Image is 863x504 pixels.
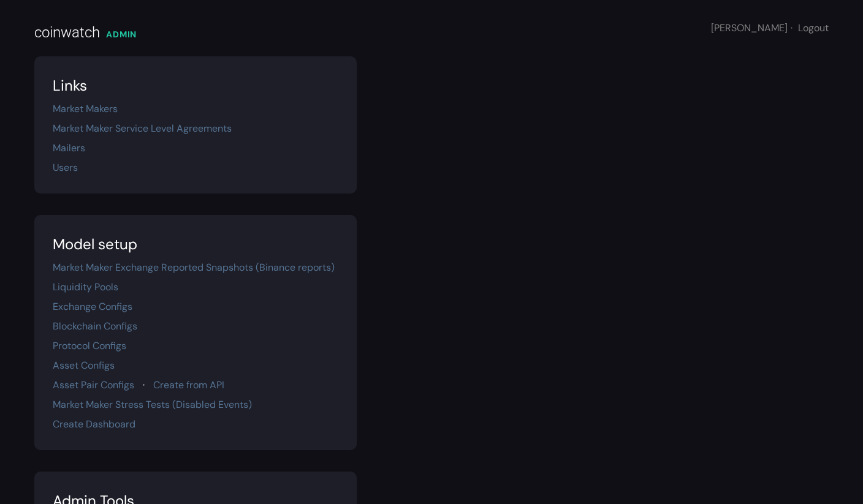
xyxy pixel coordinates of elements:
div: Links [53,75,338,97]
a: Blockchain Configs [53,320,137,333]
a: Market Maker Service Level Agreements [53,122,232,135]
a: Protocol Configs [53,339,126,352]
a: Logout [798,21,829,34]
a: Asset Configs [53,359,115,372]
a: Create from API [153,378,224,391]
a: Asset Pair Configs [53,378,134,391]
a: Mailers [53,141,85,154]
div: [PERSON_NAME] [711,21,829,36]
a: Market Maker Exchange Reported Snapshots (Binance reports) [53,261,335,274]
a: Market Maker Stress Tests (Disabled Events) [53,398,252,411]
a: Market Makers [53,102,118,115]
div: coinwatch [34,21,100,43]
div: ADMIN [106,28,137,41]
a: Create Dashboard [53,418,135,431]
a: Users [53,161,78,174]
span: · [143,378,145,391]
span: · [791,21,793,34]
a: Exchange Configs [53,300,132,313]
a: Liquidity Pools [53,280,118,293]
div: Model setup [53,233,338,255]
